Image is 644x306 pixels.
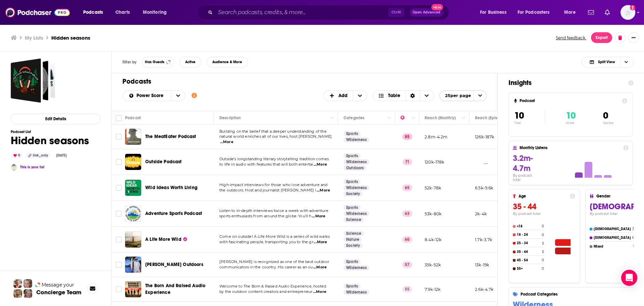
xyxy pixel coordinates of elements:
[520,98,619,103] h4: Podcast
[123,93,171,98] button: open menu
[475,134,494,140] p: 126k-187k
[83,8,103,17] span: Podcasts
[220,139,233,145] span: ...More
[475,114,506,122] div: Reach (Episode)
[542,258,544,262] h4: 0
[518,8,550,17] span: For Podcasters
[388,93,400,98] span: Table
[122,77,481,86] h1: Podcasts
[125,180,141,196] img: Wild Ideas Worth Living
[440,90,471,101] span: 25 per page
[633,244,634,249] h4: 1
[219,239,313,244] span: with fascinating people, transporting you to the gr
[145,211,202,216] span: Adventure Sports Podcast
[402,159,412,165] p: 71
[116,185,122,191] span: Toggle select row
[145,236,181,242] span: A Life More Wild
[312,214,325,219] span: ...More
[203,5,455,20] div: Search podcasts, credits, & more...
[23,289,32,298] img: Barbara Profile
[475,7,515,18] button: open menu
[343,165,366,171] a: Outdoors
[559,7,584,18] button: open menu
[513,173,541,182] h4: By podcast total
[116,262,122,268] span: Toggle select row
[142,57,174,68] button: Has Guests
[475,237,492,243] p: 1.7k-3.7k
[343,217,364,222] a: Science
[343,283,361,289] a: Sports
[621,5,635,20] span: Logged in as ExperimentPublicist
[125,231,141,248] img: A Life More Wild
[517,233,540,237] h4: 18 - 24
[514,110,524,121] span: 10
[11,58,55,103] a: Hidden seasons
[11,130,89,134] h3: Podcast List
[439,90,487,101] button: open menu
[11,134,89,147] h1: Hidden seasons
[343,243,363,248] a: Society
[621,270,637,286] div: Open Intercom Messenger
[192,92,197,99] a: Show additional information
[517,241,541,245] h4: 25 - 34
[125,206,141,222] a: Adventure Sports Podcast
[219,214,312,218] span: sports enthusiasts from around the globe. You'll h
[145,261,203,268] a: [PERSON_NAME] Outdoors
[402,286,412,293] p: 55
[475,262,489,268] p: 13k-19k
[122,90,185,101] h2: Choose List sort
[425,159,444,165] p: 120k-178k
[343,114,364,122] div: Categories
[542,241,544,246] h4: 5
[410,8,443,16] button: Open AdvancedNew
[219,188,316,192] span: the outdoors. Host and journalist [PERSON_NAME] i
[343,265,369,270] a: Wilderness
[125,114,141,122] div: Podcast
[517,224,540,228] h4: <18
[125,257,141,273] img: Jim Strader Outdoors
[219,134,332,139] span: natural world enriches all of our lives, host [PERSON_NAME]
[145,282,212,296] a: The Born And Raised Audio Experience
[343,231,364,236] a: Science
[400,114,410,122] div: Power Score
[185,60,196,64] span: Active
[425,262,441,268] p: 35k-52k
[145,159,182,165] a: Outside Podcast
[343,211,369,216] a: Wilderness
[598,60,615,64] span: Split View
[338,93,347,98] span: Add
[413,11,440,14] span: Open Advanced
[425,237,441,243] p: 8.4k-12k
[343,185,369,190] a: Wilderness
[603,121,613,125] p: Inactive
[343,205,361,210] a: Sports
[11,164,17,171] a: Experiment Publicist
[25,35,43,41] a: My Lists
[582,57,634,68] h2: Choose View
[513,153,533,173] span: 3.2m-4.7m
[116,211,122,217] span: Toggle select row
[632,227,634,231] h4: 3
[13,289,22,298] img: Jon Profile
[475,159,488,165] p: __
[53,153,69,158] div: [DATE]
[145,236,187,243] a: A Life More Wild
[514,121,545,125] p: Total
[11,152,23,159] div: 0
[219,157,329,161] span: Outside’s longstanding literary storytelling tradition comes
[513,212,575,216] h4: By podcast total
[343,179,361,184] a: Sports
[323,90,368,101] button: + Add
[343,131,361,136] a: Sports
[20,165,44,169] a: This is your list
[125,281,141,297] a: The Born And Raised Audio Experience
[542,250,544,254] h4: 5
[602,7,612,18] a: Show notifications dropdown
[138,7,175,18] button: open menu
[373,90,434,101] button: Choose View
[460,114,468,122] button: Column Actions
